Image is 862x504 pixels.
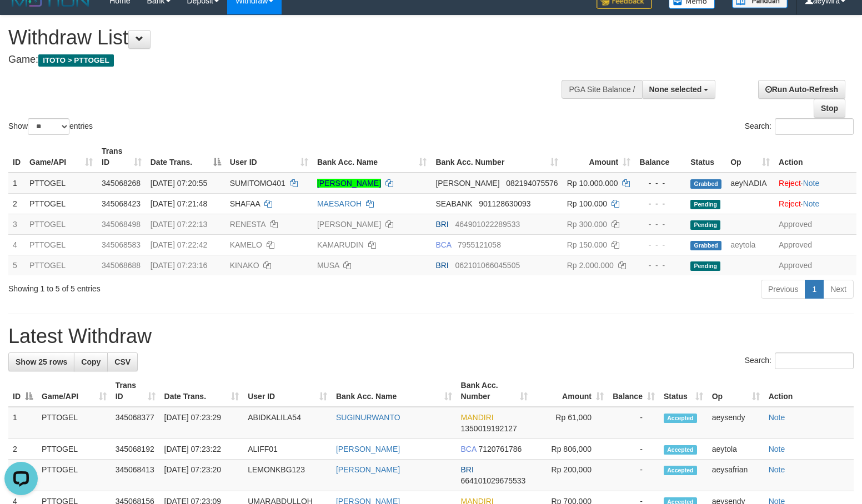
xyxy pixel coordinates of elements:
[567,220,607,229] span: Rp 300.000
[532,375,608,407] th: Amount: activate to sort column ascending
[779,179,801,188] a: Reject
[608,407,659,439] td: -
[726,173,774,194] td: aeyNADIA
[243,439,332,460] td: ALIFF01
[608,460,659,491] td: -
[102,261,141,270] span: 345068688
[8,214,25,234] td: 3
[8,193,25,214] td: 2
[8,255,25,275] td: 5
[8,375,37,407] th: ID: activate to sort column descending
[8,27,564,49] h1: Withdraw List
[814,99,845,118] a: Stop
[461,424,517,433] span: Copy 1350019192127 to clipboard
[8,325,854,347] h1: Latest Withdraw
[230,179,285,188] span: SUMITOMO401
[823,280,854,299] a: Next
[764,375,854,407] th: Action
[160,375,244,407] th: Date Trans.: activate to sort column ascending
[455,261,520,270] span: Copy 062101066045505 to clipboard
[230,261,259,270] span: KINAKO
[25,234,97,255] td: PTTOGEL
[639,260,681,271] div: - - -
[151,261,207,270] span: [DATE] 07:23:16
[769,413,785,422] a: Note
[313,141,431,173] th: Bank Acc. Name: activate to sort column ascending
[243,407,332,439] td: ABIDKALILA54
[642,80,716,99] button: None selected
[111,375,160,407] th: Trans ID: activate to sort column ascending
[146,141,225,173] th: Date Trans.: activate to sort column descending
[225,141,313,173] th: User ID: activate to sort column ascending
[562,80,642,99] div: PGA Site Balance /
[4,4,38,38] button: Open LiveChat chat widget
[8,439,37,460] td: 2
[151,199,207,208] span: [DATE] 07:21:48
[151,220,207,229] span: [DATE] 07:22:13
[37,439,111,460] td: PTTOGEL
[639,178,681,189] div: - - -
[25,173,97,194] td: PTTOGEL
[708,375,764,407] th: Op: activate to sort column ascending
[774,234,856,255] td: Approved
[336,465,400,474] a: [PERSON_NAME]
[8,141,25,173] th: ID
[639,239,681,250] div: - - -
[726,141,774,173] th: Op: activate to sort column ascending
[567,199,607,208] span: Rp 100.000
[336,445,400,453] a: [PERSON_NAME]
[774,173,856,194] td: ·
[726,234,774,255] td: aeytola
[708,439,764,460] td: aeytola
[478,445,522,453] span: Copy 7120761786 to clipboard
[317,220,381,229] a: [PERSON_NAME]
[25,141,97,173] th: Game/API: activate to sort column ascending
[114,357,131,366] span: CSV
[160,439,244,460] td: [DATE] 07:23:22
[563,141,635,173] th: Amount: activate to sort column ascending
[803,199,820,208] a: Note
[230,220,265,229] span: RENESTA
[435,199,472,208] span: SEABANK
[769,465,785,474] a: Note
[779,199,801,208] a: Reject
[479,199,530,208] span: Copy 901128630093 to clipboard
[532,460,608,491] td: Rp 200,000
[639,219,681,230] div: - - -
[8,234,25,255] td: 4
[431,141,562,173] th: Bank Acc. Number: activate to sort column ascending
[461,465,474,474] span: BRI
[102,179,141,188] span: 345068268
[8,279,351,294] div: Showing 1 to 5 of 5 entries
[664,414,697,423] span: Accepted
[458,240,501,249] span: Copy 7955121058 to clipboard
[690,200,720,209] span: Pending
[37,407,111,439] td: PTTOGEL
[435,261,448,270] span: BRI
[506,179,558,188] span: Copy 082194075576 to clipboard
[769,445,785,453] a: Note
[803,179,820,188] a: Note
[151,179,207,188] span: [DATE] 07:20:55
[8,54,564,65] h4: Game:
[435,240,451,249] span: BCA
[111,439,160,460] td: 345068192
[25,255,97,275] td: PTTOGEL
[107,352,138,371] a: CSV
[8,173,25,194] td: 1
[708,460,764,491] td: aeysafrian
[567,261,614,270] span: Rp 2.000.000
[230,240,262,249] span: KAMELO
[608,375,659,407] th: Balance: activate to sort column ascending
[317,240,364,249] a: KAMARUDIN
[16,357,67,366] span: Show 25 rows
[25,214,97,234] td: PTTOGEL
[664,445,697,455] span: Accepted
[461,476,526,485] span: Copy 664101029675533 to clipboard
[775,352,854,369] input: Search:
[774,214,856,234] td: Approved
[102,240,141,249] span: 345068583
[686,141,726,173] th: Status
[8,352,74,371] a: Show 25 rows
[160,407,244,439] td: [DATE] 07:23:29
